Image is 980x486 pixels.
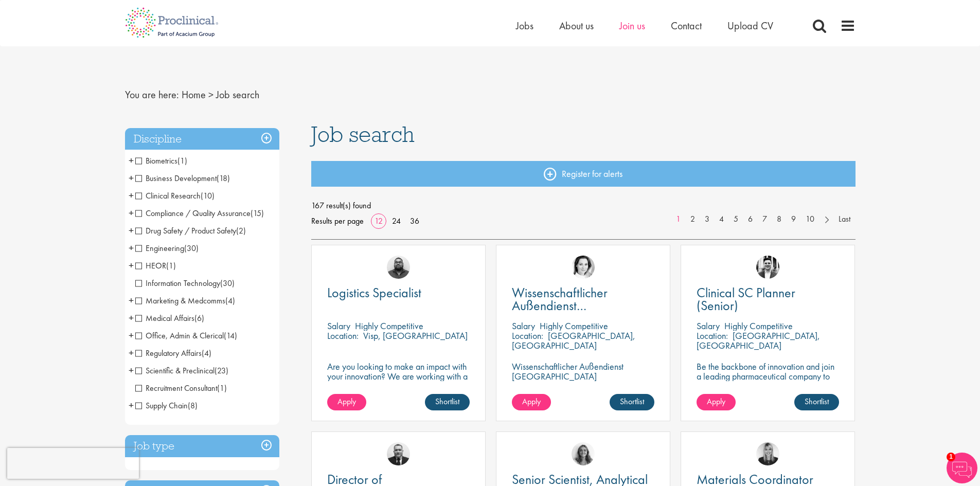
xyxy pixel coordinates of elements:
a: Shortlist [794,394,839,410]
a: Contact [671,19,702,32]
span: + [129,310,134,326]
span: Regulatory Affairs [135,348,211,358]
a: Apply [512,394,551,410]
span: (8) [188,400,198,411]
span: Engineering [135,243,184,254]
span: Biometrics [135,155,187,166]
a: breadcrumb link [182,88,206,101]
span: Compliance / Quality Assurance [135,208,251,219]
img: Ashley Bennett [387,256,410,279]
img: Edward Little [756,256,779,279]
span: Salary [697,320,720,332]
span: Supply Chain [135,400,188,411]
span: Regulatory Affairs [135,348,202,358]
span: Drug Safety / Product Safety [135,225,236,236]
span: Recruitment Consultant [135,383,227,393]
span: (14) [224,330,237,341]
span: Apply [707,396,725,407]
a: Greta Prestel [572,256,595,279]
span: Job search [311,120,415,148]
a: 7 [757,213,772,225]
span: + [129,223,134,238]
p: [GEOGRAPHIC_DATA], [GEOGRAPHIC_DATA] [512,330,635,351]
span: Job search [216,88,259,101]
span: (1) [217,383,227,393]
a: Shortlist [610,394,654,410]
a: 1 [671,213,686,225]
span: Apply [522,396,541,407]
span: Location: [697,330,728,341]
span: Clinical Research [135,190,215,201]
a: Last [833,213,856,225]
p: [GEOGRAPHIC_DATA], [GEOGRAPHIC_DATA] [697,330,820,351]
span: Marketing & Medcomms [135,295,235,306]
a: Join us [619,19,645,32]
span: Office, Admin & Clerical [135,330,224,341]
span: Clinical SC Planner (Senior) [697,284,795,314]
span: (6) [194,313,204,323]
span: (10) [201,190,215,201]
span: (2) [236,225,246,236]
a: Wissenschaftlicher Außendienst [GEOGRAPHIC_DATA] [512,286,654,312]
a: About us [559,19,594,32]
span: + [129,188,134,203]
iframe: reCAPTCHA [7,448,139,479]
h3: Job type [125,435,279,457]
span: Scientific & Preclinical [135,365,228,376]
span: (1) [177,155,187,166]
a: 12 [371,215,386,226]
img: Janelle Jones [756,442,779,465]
span: + [129,170,134,186]
a: Register for alerts [311,161,856,187]
img: Jackie Cerchio [572,442,595,465]
a: 24 [388,215,404,226]
p: Highly Competitive [540,320,608,332]
p: Wissenschaftlicher Außendienst [GEOGRAPHIC_DATA] [512,362,654,381]
span: Location: [327,330,359,341]
span: HEOR [135,260,166,271]
span: Business Development [135,173,230,184]
span: Marketing & Medcomms [135,295,225,306]
span: (30) [220,278,235,289]
span: Engineering [135,243,199,254]
span: Medical Affairs [135,313,204,323]
span: + [129,363,134,378]
a: Clinical SC Planner (Senior) [697,286,839,312]
span: Wissenschaftlicher Außendienst [GEOGRAPHIC_DATA] [512,284,636,327]
a: 4 [714,213,729,225]
span: Salary [512,320,535,332]
a: Upload CV [727,19,773,32]
span: Scientific & Preclinical [135,365,215,376]
a: 10 [800,213,819,225]
span: Clinical Research [135,190,201,201]
span: Salary [327,320,350,332]
span: (4) [225,295,235,306]
a: 3 [700,213,715,225]
span: Office, Admin & Clerical [135,330,237,341]
span: Business Development [135,173,217,184]
span: 1 [947,453,955,461]
a: Jobs [516,19,533,32]
a: 5 [728,213,743,225]
img: Jakub Hanas [387,442,410,465]
span: + [129,205,134,221]
span: Biometrics [135,155,177,166]
span: HEOR [135,260,176,271]
span: Recruitment Consultant [135,383,217,393]
a: Logistics Specialist [327,286,470,299]
span: + [129,345,134,361]
a: Apply [697,394,736,410]
h3: Discipline [125,128,279,150]
span: Logistics Specialist [327,284,421,301]
span: Compliance / Quality Assurance [135,208,264,219]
